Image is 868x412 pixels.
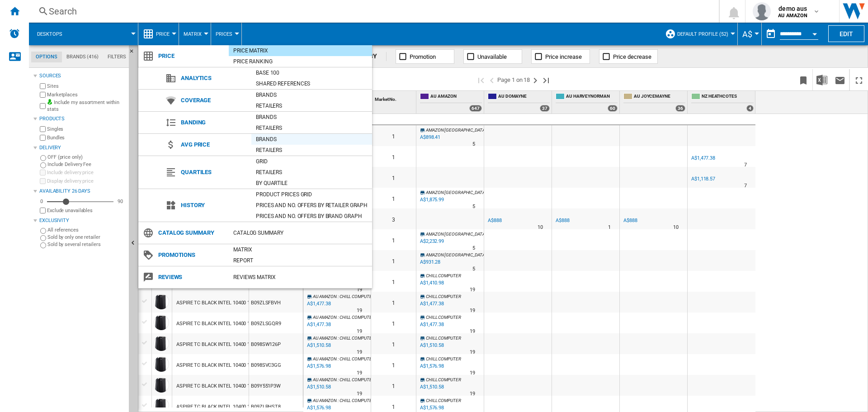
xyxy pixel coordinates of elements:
[154,249,229,261] span: Promotions
[176,199,251,212] span: History
[176,94,251,107] span: Coverage
[251,157,372,166] div: Grid
[251,68,372,77] div: Base 100
[154,271,229,284] span: Reviews
[154,50,229,62] span: Price
[251,146,372,155] div: Retailers
[251,168,372,177] div: Retailers
[251,179,372,188] div: By quartile
[251,101,372,110] div: Retailers
[229,46,372,55] div: Price Matrix
[229,256,372,265] div: Report
[251,90,372,99] div: Brands
[229,57,372,66] div: Price Ranking
[229,273,372,282] div: REVIEWS Matrix
[176,116,251,129] span: Banding
[229,245,372,254] div: Matrix
[229,228,372,237] div: Catalog Summary
[251,201,372,210] div: Prices and No. offers by retailer graph
[251,123,372,133] div: Retailers
[176,138,251,151] span: Avg price
[251,79,372,88] div: Shared references
[154,227,229,239] span: Catalog Summary
[251,113,372,122] div: Brands
[251,190,372,199] div: Product prices grid
[176,72,251,85] span: Analytics
[176,166,251,179] span: Quartiles
[251,135,372,144] div: Brands
[251,212,372,221] div: Prices and No. offers by brand graph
